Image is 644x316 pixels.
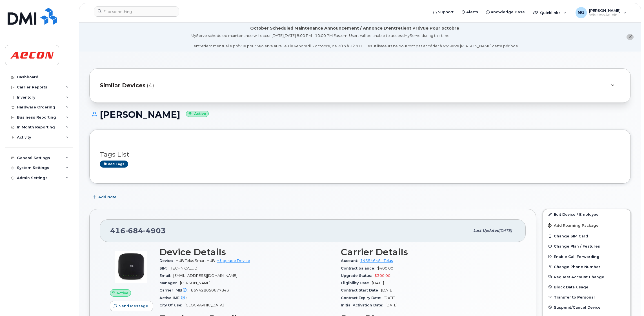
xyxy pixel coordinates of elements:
span: Upgrade Status [341,273,374,278]
a: Edit Device / Employee [543,209,630,219]
span: $400.00 [377,266,393,270]
span: SIM [159,266,170,270]
span: Active IMEI [159,296,189,300]
div: October Scheduled Maintenance Announcement / Annonce D'entretient Prévue Pour octobre [250,25,459,31]
span: $300.00 [374,273,390,278]
span: Device [159,259,176,263]
span: [DATE] [499,228,512,233]
span: Change Plan / Features [554,244,600,248]
button: close notification [627,34,634,40]
span: Contract Expiry Date [341,296,383,300]
button: Suspend/Cancel Device [543,302,630,312]
span: [DATE] [372,281,384,285]
a: Add tags [100,161,128,168]
h3: Tags List [100,151,620,158]
span: Suspend/Cancel Device [554,305,601,309]
span: (4) [147,81,154,90]
h1: [PERSON_NAME] [89,110,631,119]
span: Send Message [119,303,148,309]
span: 4903 [143,226,166,235]
span: — [189,296,193,300]
span: Last updated [473,228,499,233]
a: + Upgrade Device [217,259,250,263]
button: Add Roaming Package [543,219,630,231]
button: Transfer to Personal [543,292,630,302]
span: HUB Telus Smart HUB [176,259,215,263]
span: 867428050677843 [191,288,229,292]
button: Change Plan / Features [543,241,630,251]
span: [GEOGRAPHIC_DATA] [185,303,224,307]
img: image20231002-3703462-mooqad.jpeg [114,250,148,284]
button: Request Account Change [543,272,630,282]
span: Active [116,290,128,296]
span: Contract balance [341,266,377,270]
button: Change SIM Card [543,231,630,241]
span: [DATE] [385,303,397,307]
span: [PERSON_NAME] [180,281,210,285]
span: Account [341,259,360,263]
button: Send Message [110,301,153,311]
div: MyServe scheduled maintenance will occur [DATE][DATE] 8:00 PM - 10:00 PM Eastern. Users will be u... [191,33,519,49]
span: [DATE] [383,296,396,300]
a: 14554645 - Telus [360,259,393,263]
span: [DATE] [381,288,393,292]
span: Enable Call Forwarding [554,254,599,259]
span: Similar Devices [100,81,146,90]
button: Add Note [89,192,121,202]
button: Change Phone Number [543,262,630,272]
span: Contract Start Date [341,288,381,292]
button: Enable Call Forwarding [543,252,630,262]
span: [EMAIL_ADDRESS][DOMAIN_NAME] [173,273,237,278]
span: 684 [125,226,143,235]
button: Block Data Usage [543,282,630,292]
small: Active [186,111,209,117]
span: Carrier IMEI [159,288,191,292]
span: Add Note [98,194,117,200]
span: Add Roaming Package [548,223,599,229]
span: City Of Use [159,303,185,307]
span: Eligibility Date [341,281,372,285]
h3: Device Details [159,247,334,257]
h3: Carrier Details [341,247,516,257]
span: [TECHNICAL_ID] [170,266,199,270]
span: 416 [110,226,166,235]
span: Initial Activation Date [341,303,385,307]
span: Manager [159,281,180,285]
span: Email [159,273,173,278]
